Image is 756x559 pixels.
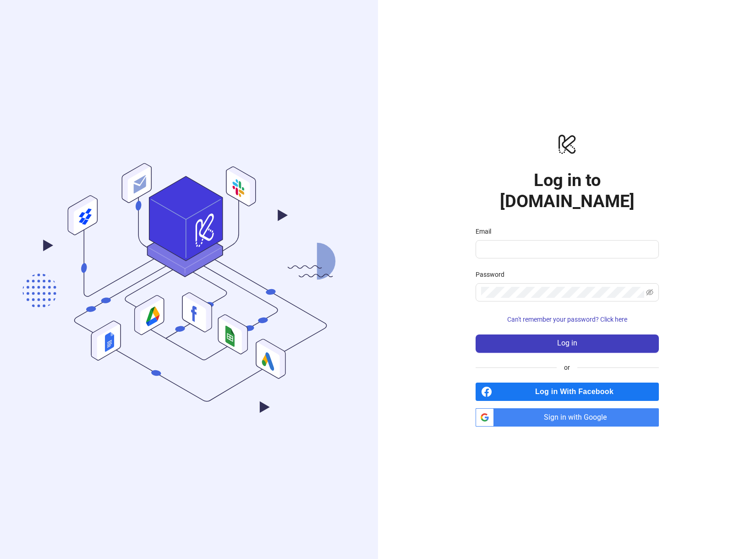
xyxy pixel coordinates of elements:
[646,289,653,296] span: eye-invisible
[557,362,577,373] span: or
[476,316,659,323] a: Can't remember your password? Click here
[481,287,644,298] input: Password
[498,408,659,427] span: Sign in with Google
[476,312,659,327] button: Can't remember your password? Click here
[476,408,659,427] a: Sign in with Google
[557,339,577,347] span: Log in
[476,269,510,279] label: Password
[476,383,659,401] a: Log in With Facebook
[507,316,627,323] span: Can't remember your password? Click here
[476,226,497,236] label: Email
[496,383,659,401] span: Log in With Facebook
[476,170,659,212] h1: Log in to [DOMAIN_NAME]
[476,334,659,353] button: Log in
[481,244,652,255] input: Email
